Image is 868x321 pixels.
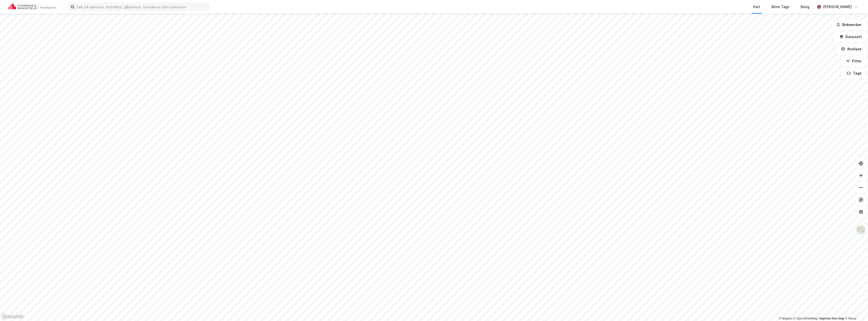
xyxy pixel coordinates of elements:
[2,314,24,319] a: Mapbox homepage
[823,4,852,10] div: [PERSON_NAME]
[842,56,866,66] button: Filter
[843,297,868,321] div: Kontrollprogram for chat
[794,317,818,320] a: OpenStreetMap
[843,297,868,321] iframe: Chat Widget
[832,20,866,30] button: Bokmerker
[843,68,866,78] button: Tags
[856,225,866,235] img: Z
[771,4,790,10] div: Mine Tags
[779,317,793,320] a: Mapbox
[8,3,56,10] img: cushman-wakefield-realkapital-logo.202ea83816669bd177139c58696a8fa1.svg
[837,44,866,54] button: Analyse
[801,4,809,10] div: Bolig
[835,32,866,42] button: Datasett
[74,3,209,11] input: Søk på adresse, matrikkel, gårdeiere, leietakere eller personer
[753,4,760,10] div: Kart
[819,317,844,320] a: Improve this map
